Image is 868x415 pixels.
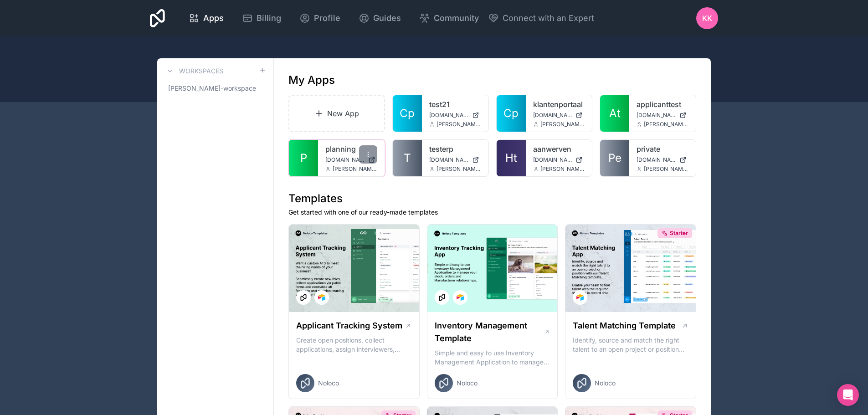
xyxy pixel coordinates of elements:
[600,140,629,176] a: Pe
[533,99,585,110] a: klantenportaal
[505,151,517,165] span: Ht
[435,319,544,345] h1: Inventory Management Template
[429,156,481,164] a: [DOMAIN_NAME]
[257,12,281,25] span: Billing
[540,121,585,128] span: [PERSON_NAME][EMAIL_ADDRESS][DOMAIN_NAME]
[437,165,481,173] span: [PERSON_NAME][EMAIL_ADDRESS][DOMAIN_NAME]
[429,112,468,119] span: [DOMAIN_NAME]
[600,95,629,132] a: At
[609,106,621,121] span: At
[637,156,688,164] a: [DOMAIN_NAME]
[670,230,688,237] span: Starter
[573,319,676,332] h1: Talent Matching Template
[288,73,335,87] h1: My Apps
[533,112,585,119] a: [DOMAIN_NAME]
[325,143,377,154] a: planning
[164,66,223,77] a: Workspaces
[434,12,479,25] span: Community
[637,112,676,119] span: [DOMAIN_NAME]
[235,8,288,28] a: Billing
[164,80,266,97] a: [PERSON_NAME]-workspace
[289,140,318,176] a: P
[540,165,585,173] span: [PERSON_NAME][EMAIL_ADDRESS][DOMAIN_NAME]
[488,12,594,25] button: Connect with an Expert
[437,121,481,128] span: [PERSON_NAME][EMAIL_ADDRESS][DOMAIN_NAME]
[637,156,676,164] span: [DOMAIN_NAME]
[595,379,616,388] span: Noloco
[168,84,256,93] span: [PERSON_NAME]-workspace
[429,143,481,154] a: testerp
[533,143,585,154] a: aanwerven
[497,95,526,132] a: Cp
[503,106,519,121] span: Cp
[325,156,365,164] span: [DOMAIN_NAME]
[181,8,231,28] a: Apps
[457,379,478,388] span: Noloco
[179,67,223,76] h3: Workspaces
[373,12,401,25] span: Guides
[296,336,412,354] p: Create open positions, collect applications, assign interviewers, centralise candidate feedback a...
[644,121,688,128] span: [PERSON_NAME][EMAIL_ADDRESS][DOMAIN_NAME]
[608,151,621,165] span: Pe
[412,8,486,28] a: Community
[292,8,348,28] a: Profile
[300,151,307,165] span: P
[203,12,224,25] span: Apps
[573,336,688,354] p: Identify, source and match the right talent to an open project or position with our Talent Matchi...
[288,208,696,217] p: Get started with one of our ready-made templates
[393,140,422,176] a: T
[435,348,550,367] p: Simple and easy to use Inventory Management Application to manage your stock, orders and Manufact...
[429,156,468,164] span: [DOMAIN_NAME]
[457,294,464,301] img: Airtable Logo
[533,156,572,164] span: [DOMAIN_NAME]
[393,95,422,132] a: Cp
[637,99,688,110] a: applicanttest
[837,384,859,406] div: Open Intercom Messenger
[637,143,688,154] a: private
[533,156,585,164] a: [DOMAIN_NAME]
[296,319,402,332] h1: Applicant Tracking System
[503,12,594,25] span: Connect with an Expert
[288,191,696,206] h1: Templates
[533,112,572,119] span: [DOMAIN_NAME]
[702,13,712,24] span: KK
[429,99,481,110] a: test21
[576,294,584,301] img: Airtable Logo
[400,106,415,121] span: Cp
[429,112,481,119] a: [DOMAIN_NAME]
[288,95,385,132] a: New App
[351,8,408,28] a: Guides
[637,112,688,119] a: [DOMAIN_NAME]
[333,165,377,173] span: [PERSON_NAME][EMAIL_ADDRESS][DOMAIN_NAME]
[497,140,526,176] a: Ht
[318,379,339,388] span: Noloco
[325,156,377,164] a: [DOMAIN_NAME]
[318,294,325,301] img: Airtable Logo
[314,12,340,25] span: Profile
[404,151,411,165] span: T
[644,165,688,173] span: [PERSON_NAME][EMAIL_ADDRESS][DOMAIN_NAME]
